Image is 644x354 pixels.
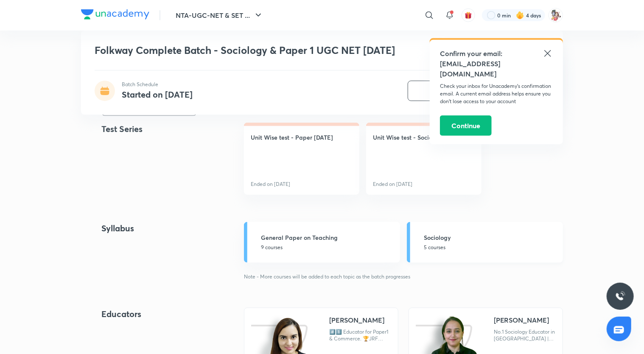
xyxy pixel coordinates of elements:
p: Ended on [DATE] [251,180,290,188]
div: #️⃣1️⃣ Educator for Paper1 & Commerce. 🏆JRF Qualified in Commerce. 🎓CA Finalist [329,329,391,342]
p: Check your inbox for Unacademy’s confirmation email. A current email address helps ensure you don... [440,82,553,105]
p: Note - More courses will be added to each topic as the batch progresses [244,273,563,281]
h4: Unit Wise test - Sociology [373,133,444,142]
img: ttu [615,291,625,301]
h1: Folkway Complete Batch - Sociology & Paper 1 UGC NET [DATE] [95,44,427,56]
h5: Confirm your email: [440,48,553,59]
h4: Started on [DATE] [122,89,193,100]
button: NTA-UGC-NET & SET ... [171,7,269,24]
h5: Sociology [424,233,558,242]
div: [PERSON_NAME] [329,315,384,325]
a: Company Logo [81,9,149,22]
img: Sneha Srivastava [549,8,563,22]
h5: [EMAIL_ADDRESS][DOMAIN_NAME] [440,59,553,79]
h4: Educators [101,308,217,320]
a: Unit Wise test - Paper [DATE]Ended on [DATE] [244,123,359,195]
p: Batch Schedule [122,81,193,88]
div: No.1 Sociology Educator in [GEOGRAPHIC_DATA] | PhD Researcher | Use code ANTARACHAK to unlock my ... [494,329,556,342]
img: streak [516,11,524,20]
img: avatar [465,11,472,19]
div: [PERSON_NAME] [494,315,549,325]
h4: Unit Wise test - Paper [DATE] [251,133,333,142]
button: avatar [462,8,475,22]
h4: Test Series [101,123,176,195]
p: 5 courses [424,244,558,251]
p: 9 courses [261,244,395,251]
button: Continue [440,115,492,136]
p: Ended on [DATE] [373,180,412,188]
a: Sociology5 courses [407,222,563,263]
h5: General Paper on Teaching [261,233,395,242]
a: Unit Wise test - SociologyEnded on [DATE] [366,123,482,195]
button: Enrolled [408,81,497,101]
img: Company Logo [81,9,149,20]
a: General Paper on Teaching9 courses [244,222,400,263]
h4: Syllabus [101,222,216,235]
